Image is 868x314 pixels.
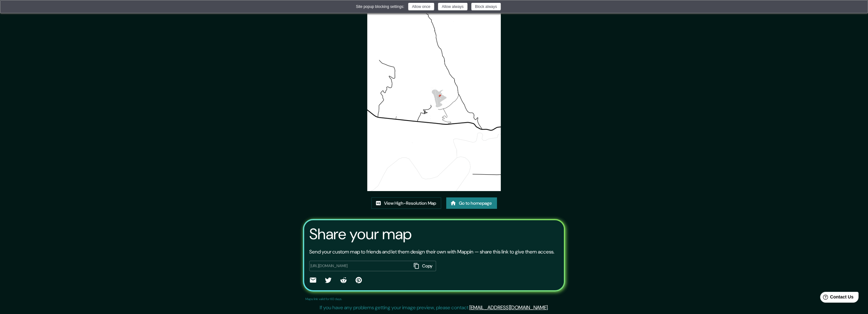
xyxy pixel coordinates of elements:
[438,3,467,10] button: Allow always
[812,289,861,307] iframe: Help widget launcher
[469,304,548,311] a: [EMAIL_ADDRESS][DOMAIN_NAME]
[367,3,500,191] img: created-map
[408,3,434,10] button: Allow once
[309,225,412,243] h3: Share your map
[411,261,436,271] button: Copy
[320,304,549,311] p: If you have any problems getting your image preview, please contact .
[356,4,404,9] div: Site popup blocking settings:
[371,197,441,209] a: View High-Resolution Map
[309,248,554,256] p: Send your custom map to friends and let them design their own with Mappin — share this link to gi...
[446,197,497,209] a: Go to homepage
[471,3,501,10] button: Block always
[305,297,342,301] p: Maps link valid for 60 days.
